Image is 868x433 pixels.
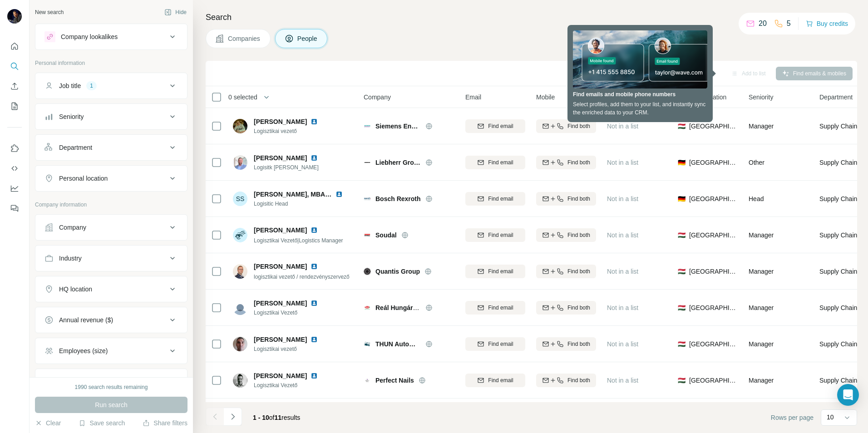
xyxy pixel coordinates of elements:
[59,285,92,294] div: HQ location
[749,123,774,130] span: Manager
[465,192,525,206] button: Find email
[375,158,421,167] span: Liebherr Group
[607,159,638,166] span: Not in a list
[488,122,513,130] span: Find email
[678,340,686,349] span: 🇭🇺
[59,315,113,325] div: Annual revenue ($)
[689,194,738,203] span: [GEOGRAPHIC_DATA]
[567,340,590,348] span: Find both
[7,200,22,216] button: Feedback
[536,192,596,206] button: Find both
[233,373,247,388] img: Avatar
[7,160,22,177] button: Use Surfe API
[465,93,481,102] span: Email
[254,309,329,317] span: Logisztikai Vezető
[7,140,22,157] button: Use Surfe on LinkedIn
[678,194,686,203] span: 🇩🇪
[254,299,307,308] span: [PERSON_NAME]
[35,247,187,269] button: Industry
[689,158,738,167] span: [GEOGRAPHIC_DATA]
[35,201,187,209] p: Company information
[536,228,596,242] button: Find both
[364,340,371,348] img: Logo of THUN Automotive
[837,384,859,406] div: Open Intercom Messenger
[311,226,318,234] img: LinkedIn logo
[86,82,97,90] div: 1
[35,137,187,158] button: Department
[607,195,638,202] span: Not in a list
[819,303,857,312] span: Supply Chain
[364,159,371,166] img: Logo of Liebherr Group
[488,195,513,203] span: Find email
[819,231,857,240] span: Supply Chain
[59,223,86,232] div: Company
[311,372,318,379] img: LinkedIn logo
[254,191,374,198] span: [PERSON_NAME], MBA, BE Mechanical
[143,418,187,428] button: Share filters
[567,304,590,312] span: Find both
[59,112,84,121] div: Seniority
[79,418,125,428] button: Save search
[35,371,187,393] button: Technologies
[311,263,318,270] img: LinkedIn logo
[35,278,187,300] button: HQ location
[819,122,857,131] span: Supply Chain
[749,268,774,275] span: Manager
[269,414,275,421] span: of
[35,59,187,67] p: Personal information
[35,75,187,97] button: Job title1
[233,300,247,315] img: Avatar
[35,8,64,16] div: New search
[375,122,421,131] span: Siemens Energy
[749,93,773,102] span: Seniority
[787,18,791,29] p: 5
[7,58,22,74] button: Search
[689,231,738,240] span: [GEOGRAPHIC_DATA]
[335,191,343,198] img: LinkedIn logo
[567,122,590,130] span: Find both
[567,267,590,276] span: Find both
[607,377,638,384] span: Not in a list
[465,374,525,387] button: Find email
[364,377,371,384] img: Logo of Perfect Nails
[375,231,397,240] span: Soudal
[75,383,148,391] div: 1990 search results remaining
[59,81,81,90] div: Job title
[254,345,329,353] span: Logisztikai vezető
[254,153,307,162] span: [PERSON_NAME]
[224,408,242,426] button: Navigate to next page
[607,93,620,102] span: Lists
[749,195,764,202] span: Head
[536,156,596,169] button: Find both
[465,228,525,242] button: Find email
[375,376,414,385] span: Perfect Nails
[488,158,513,167] span: Find email
[254,371,307,380] span: [PERSON_NAME]
[61,32,118,41] div: Company lookalikes
[607,304,638,311] span: Not in a list
[228,93,257,102] span: 0 selected
[819,194,857,203] span: Supply Chain
[678,376,686,385] span: 🇭🇺
[364,195,371,202] img: Logo of Bosch Rexroth
[536,301,596,315] button: Find both
[827,413,834,422] p: 10
[488,304,513,312] span: Find email
[749,304,774,311] span: Manager
[678,267,686,276] span: 🇭🇺
[689,122,738,131] span: [GEOGRAPHIC_DATA]
[7,180,22,197] button: Dashboard
[254,262,307,271] span: [PERSON_NAME]
[488,231,513,239] span: Find email
[253,414,300,421] span: results
[254,381,329,389] span: Logisztikai Vezető
[749,159,764,166] span: Other
[59,346,108,355] div: Employees (size)
[567,158,590,167] span: Find both
[364,304,371,311] img: Logo of Reál Hungária Élelmiszer Kft
[233,337,247,351] img: Avatar
[465,156,525,169] button: Find email
[567,376,590,384] span: Find both
[254,117,307,126] span: [PERSON_NAME]
[678,93,726,102] span: Personal location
